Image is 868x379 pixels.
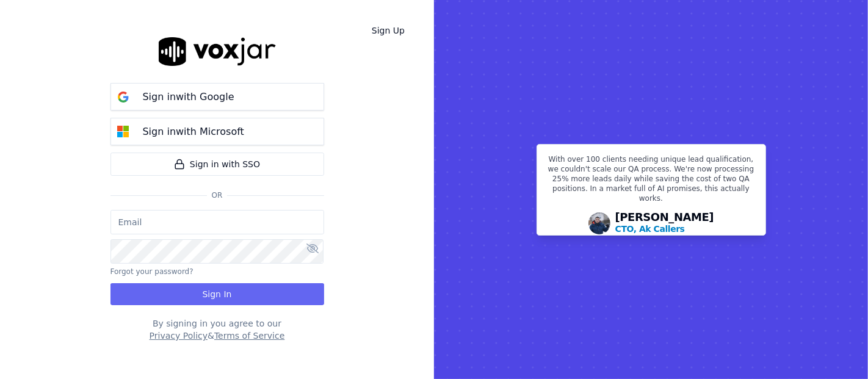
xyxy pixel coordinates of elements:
img: logo [159,37,276,66]
button: Sign inwith Microsoft [110,118,324,145]
p: Sign in with Google [143,90,234,104]
img: microsoft Sign in button [111,120,136,144]
img: Avatar [588,212,610,234]
div: [PERSON_NAME] [615,212,714,235]
div: By signing in you agree to our & [110,317,324,342]
button: Forgot your password? [110,267,193,276]
p: With over 100 clients needing unique lead qualification, we couldn't scale our QA process. We're ... [544,154,758,208]
a: Sign in with SSO [110,153,324,176]
button: Sign inwith Google [110,83,324,110]
p: CTO, Ak Callers [615,223,685,235]
button: Sign In [110,283,324,305]
img: google Sign in button [111,85,136,109]
span: Or [207,190,228,200]
input: Email [110,210,324,234]
button: Terms of Service [214,330,284,342]
a: Sign Up [362,20,414,42]
button: Privacy Policy [150,330,208,342]
p: Sign in with Microsoft [143,125,244,139]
